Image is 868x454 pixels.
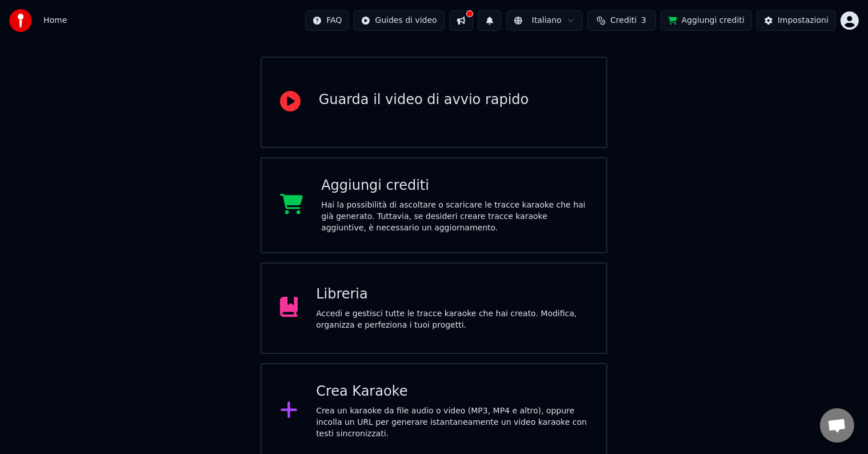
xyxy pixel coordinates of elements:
[316,308,588,331] div: Accedi e gestisci tutte le tracce karaoke che hai creato. Modifica, organizza e perfeziona i tuoi...
[9,9,32,32] img: youka
[321,200,588,234] div: Hai la possibilità di ascoltare o scaricare le tracce karaoke che hai già generato. Tuttavia, se ...
[43,15,67,26] nav: breadcrumb
[305,10,349,31] button: FAQ
[316,285,588,304] div: Libreria
[316,383,588,401] div: Crea Karaoke
[610,15,637,26] span: Crediti
[757,10,836,31] button: Impostazioni
[43,15,67,26] span: Home
[661,10,752,31] button: Aggiungi crediti
[319,91,529,109] div: Guarda il video di avvio rapido
[316,405,588,440] div: Crea un karaoke da file audio o video (MP3, MP4 e altro), oppure incolla un URL per generare ista...
[820,408,854,443] a: Aprire la chat
[641,15,646,26] span: 3
[778,15,829,26] div: Impostazioni
[354,10,444,31] button: Guides di video
[321,177,588,195] div: Aggiungi crediti
[587,10,656,31] button: Crediti3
